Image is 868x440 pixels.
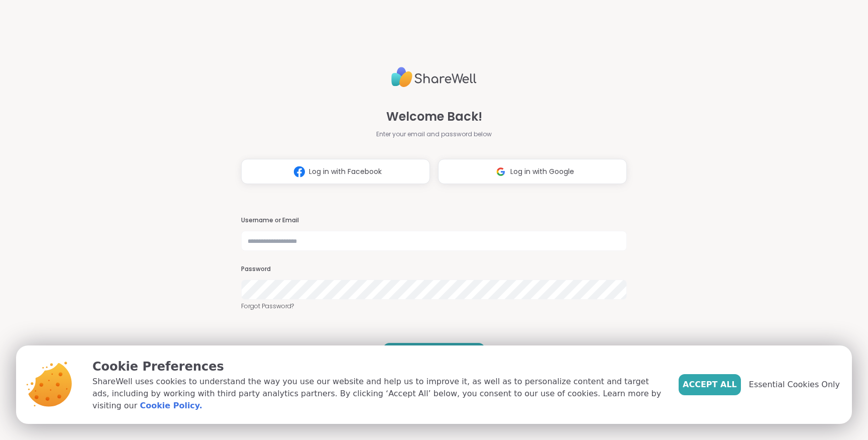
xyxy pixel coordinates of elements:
p: Cookie Preferences [92,358,663,376]
img: ShareWell Logomark [491,162,510,181]
span: Log in with Facebook [309,166,382,177]
span: Log in with Google [510,166,574,177]
a: Cookie Policy. [140,400,202,412]
h3: Password [241,265,627,274]
img: ShareWell Logomark [290,162,309,181]
button: Log in with Facebook [241,159,430,184]
a: Forgot Password? [241,302,627,311]
span: Enter your email and password below [376,130,492,139]
p: ShareWell uses cookies to understand the way you use our website and help us to improve it, as we... [92,376,663,412]
button: Accept All [679,374,741,395]
span: Accept All [683,379,737,391]
button: Log in with Google [438,159,627,184]
h3: Username or Email [241,216,627,225]
span: Welcome Back! [386,108,482,126]
span: Essential Cookies Only [749,379,840,391]
img: ShareWell Logo [391,63,477,92]
button: LOG IN [383,343,485,364]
